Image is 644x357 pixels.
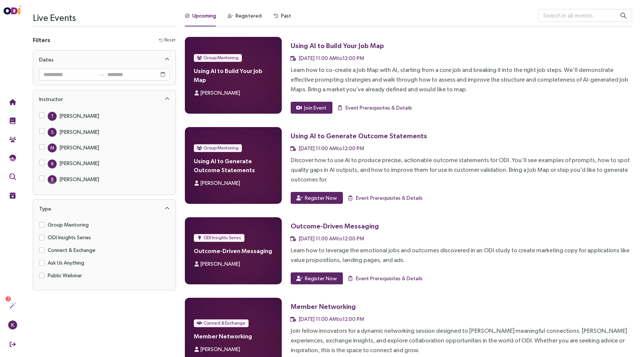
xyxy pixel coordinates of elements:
[4,336,20,353] button: Sign Out
[9,155,16,161] img: JTBD Needs Framework
[291,221,379,231] div: Outcome-Driven Messaging
[345,104,412,112] span: Event Prerequisites & Details
[356,274,423,282] span: Event Prerequisites & Details
[60,128,99,136] div: [PERSON_NAME]
[33,200,176,218] div: Type
[203,234,241,241] span: ODI Insights Series
[50,143,54,152] span: M
[51,112,54,121] span: T
[9,302,16,309] img: Actions
[4,297,20,314] button: Actions
[305,274,337,282] span: Register Now
[291,131,427,140] div: Using AI to Generate Outcome Statements
[337,102,413,114] button: Event Prerequisites & Details
[9,192,16,199] img: Live Events
[60,159,99,167] div: [PERSON_NAME]
[299,55,364,61] span: [DATE] 11:00 AM to 12:00 PM
[299,236,364,241] span: [DATE] 11:00 AM to 12:00 PM
[304,104,326,112] span: Join Event
[33,51,176,69] div: Dates
[356,194,423,202] span: Event Prerequisites & Details
[614,9,633,22] button: search
[201,90,240,96] span: [PERSON_NAME]
[45,233,94,241] span: ODI Insights Series
[39,204,51,213] div: Type
[299,145,364,151] span: [DATE] 11:00 AM to 12:00 PM
[159,36,176,44] button: Reset
[4,131,20,148] button: Community
[4,113,20,129] button: Training
[291,326,632,355] div: Join fellow innovators for a dynamic networking session designed to [PERSON_NAME] meaningful conn...
[194,157,273,174] h4: Using AI to Generate Outcome Statements
[299,316,364,322] span: [DATE] 11:00 AM to 12:00 PM
[194,246,273,255] h4: Outcome-Driven Messaging
[291,102,332,114] button: Join Event
[203,319,245,327] span: Connect & Exchange
[4,187,20,203] button: Live Events
[4,317,20,333] button: K
[203,144,239,152] span: Group Mentoring
[6,296,11,301] sup: 3
[291,246,632,265] div: Learn how to leverage the emotional jobs and outcomes discovered in an ODI study to create market...
[164,37,176,44] span: Reset
[194,66,273,84] h4: Using AI to Build Your Job Map
[51,159,53,168] span: R
[281,12,291,20] div: Past
[7,296,10,301] span: 3
[45,271,85,279] span: Public Webinar
[201,261,240,267] span: [PERSON_NAME]
[201,346,240,352] span: [PERSON_NAME]
[291,272,343,284] button: Register Now
[39,95,63,104] div: Instructor
[33,9,176,26] h3: Live Events
[347,192,423,204] button: Event Prerequisites & Details
[60,112,99,120] div: [PERSON_NAME]
[33,35,50,44] h4: Filters
[291,41,384,50] div: Using AI to Build Your Job Map
[291,155,632,184] div: Discover how to use AI to produce precise, actionable outcome statements for ODI. You’ll see exam...
[9,136,16,143] img: Community
[51,175,53,184] span: B
[60,175,99,183] div: [PERSON_NAME]
[291,302,356,311] div: Member Networking
[347,272,423,284] button: Event Prerequisites & Details
[98,72,104,78] span: swap-right
[4,168,20,185] button: Outcome Validation
[538,9,632,22] input: Search in all events
[4,150,20,166] button: Needs Framework
[620,12,627,19] span: search
[51,128,53,137] span: S
[236,12,262,20] div: Registered
[291,65,632,94] div: Learn how to co-create a Job Map with AI, starting from a core job and breaking it into the right...
[33,90,176,108] div: Instructor
[39,55,54,64] div: Dates
[98,72,104,78] span: to
[203,54,239,61] span: Group Mentoring
[9,173,16,180] img: Outcome Validation
[194,332,273,341] h4: Member Networking
[45,246,98,254] span: Connect & Exchange
[192,12,216,20] div: Upcoming
[45,221,92,229] span: Group Mentoring
[11,320,14,329] span: K
[291,192,343,204] button: Register Now
[305,194,337,202] span: Register Now
[45,259,87,267] span: Ask Us Anything
[201,180,240,186] span: [PERSON_NAME]
[60,143,99,152] div: [PERSON_NAME]
[9,117,16,124] img: Training
[4,94,20,110] button: Home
